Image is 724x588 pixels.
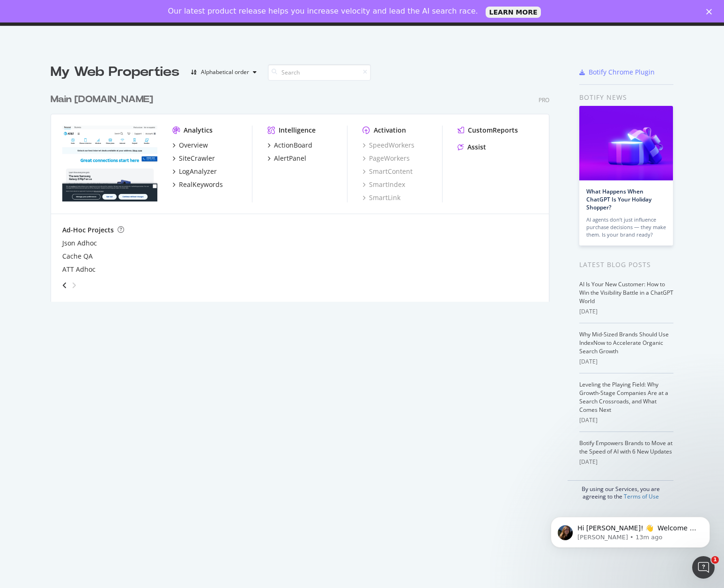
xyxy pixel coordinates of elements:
a: Assist [458,142,486,152]
a: Main [DOMAIN_NAME] [51,93,157,106]
div: [DATE] [579,416,673,424]
div: grid [51,82,557,302]
a: Botify Chrome Plugin [579,67,655,77]
a: ActionBoard [267,141,312,150]
a: SmartIndex [362,180,405,189]
input: Search [268,64,371,81]
div: Overview [179,141,208,150]
div: Botify news [579,92,673,103]
div: Our latest product release helps you increase velocity and lead the AI search race. [168,7,478,16]
div: Ad-Hoc Projects [62,225,114,235]
iframe: Intercom live chat [692,556,715,579]
a: CustomReports [458,126,518,135]
div: Main [DOMAIN_NAME] [51,93,153,106]
span: 1 [711,556,719,564]
a: ATT Adhoc [62,265,96,274]
a: AI Is Your New Customer: How to Win the Visibility Battle in a ChatGPT World [579,280,673,305]
div: Analytics [184,126,213,135]
a: Terms of Use [624,492,659,500]
div: LogAnalyzer [179,167,217,176]
div: Pro [539,96,549,104]
div: [DATE] [579,307,673,316]
a: LEARN MORE [486,7,541,18]
img: att.com [62,126,157,201]
a: SiteCrawler [172,154,215,163]
a: SmartLink [362,193,400,202]
div: Activation [374,126,406,135]
a: What Happens When ChatGPT Is Your Holiday Shopper? [586,187,651,211]
div: angle-right [71,281,77,290]
div: Assist [467,142,486,152]
div: ActionBoard [274,141,312,150]
a: AlertPanel [267,154,306,163]
div: [DATE] [579,458,673,466]
a: Why Mid-Sized Brands Should Use IndexNow to Accelerate Organic Search Growth [579,330,669,355]
button: Alphabetical order [187,65,260,80]
div: Botify Chrome Plugin [589,67,655,77]
div: By using our Services, you are agreeing to the [568,480,673,500]
div: angle-left [59,278,71,293]
div: Latest Blog Posts [579,260,673,270]
iframe: Intercom notifications message [537,497,724,563]
a: SmartContent [362,167,413,176]
div: [DATE] [579,357,673,366]
div: SiteCrawler [179,154,215,163]
div: Close [706,8,716,14]
img: What Happens When ChatGPT Is Your Holiday Shopper? [579,106,673,180]
div: AI agents don’t just influence purchase decisions — they make them. Is your brand ready? [586,216,666,238]
a: Botify Empowers Brands to Move at the Speed of AI with 6 New Updates [579,439,672,455]
div: My Web Properties [51,63,179,82]
div: AlertPanel [274,154,306,163]
div: RealKeywords [179,180,223,189]
a: RealKeywords [172,180,223,189]
a: Json Adhoc [62,238,97,248]
div: Alphabetical order [201,69,249,75]
a: SpeedWorkers [362,141,414,150]
div: Intelligence [279,126,316,135]
a: Overview [172,141,208,150]
a: Cache QA [62,252,93,261]
a: LogAnalyzer [172,167,217,176]
div: CustomReports [468,126,518,135]
a: Leveling the Playing Field: Why Growth-Stage Companies Are at a Search Crossroads, and What Comes... [579,380,668,414]
a: PageWorkers [362,154,410,163]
